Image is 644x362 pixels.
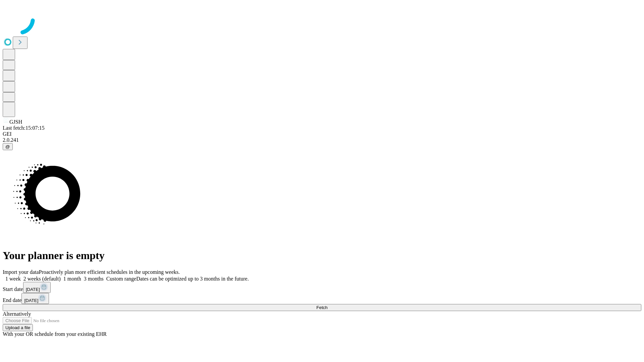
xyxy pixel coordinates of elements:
[3,331,107,337] span: With your OR schedule from your existing EHR
[84,276,104,282] span: 3 months
[3,269,39,275] span: Import your data
[3,324,33,331] button: Upload a file
[24,298,38,303] span: [DATE]
[3,125,45,131] span: Last fetch: 15:07:15
[26,287,40,292] span: [DATE]
[23,276,61,282] span: 2 weeks (default)
[3,282,641,293] div: Start date
[21,293,49,304] button: [DATE]
[3,131,641,137] div: GEI
[23,282,51,293] button: [DATE]
[3,304,641,311] button: Fetch
[5,276,21,282] span: 1 week
[3,311,31,317] span: Alternatively
[63,276,81,282] span: 1 month
[3,293,641,304] div: End date
[3,143,13,150] button: @
[136,276,249,282] span: Dates can be optimized up to 3 months in the future.
[9,119,22,125] span: GJSH
[5,144,10,149] span: @
[106,276,136,282] span: Custom range
[316,305,327,310] span: Fetch
[3,249,641,262] h1: Your planner is empty
[39,269,180,275] span: Proactively plan more efficient schedules in the upcoming weeks.
[3,137,641,143] div: 2.0.241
